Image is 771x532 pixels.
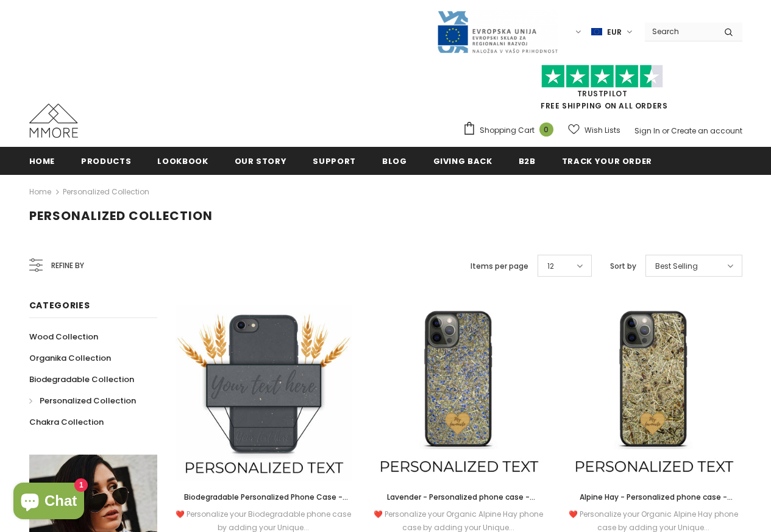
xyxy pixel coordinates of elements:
a: Giving back [433,147,492,174]
a: Create an account [671,126,742,136]
span: Refine by [51,259,84,272]
span: support [313,155,356,167]
a: Wish Lists [568,119,620,141]
a: Shopping Cart 0 [463,121,560,140]
span: Our Story [235,155,287,167]
span: B2B [519,155,536,167]
a: Our Story [235,147,287,174]
span: Best Selling [655,260,698,272]
a: B2B [519,147,536,174]
span: 0 [539,122,553,137]
span: Personalized Collection [29,207,213,224]
a: Products [81,147,131,174]
inbox-online-store-chat: Shopify online store chat [10,483,88,522]
span: Wish Lists [584,124,620,137]
a: Biodegradable Personalized Phone Case - Black [176,491,352,504]
span: Home [29,155,55,167]
span: FREE SHIPPING ON ALL ORDERS [463,70,742,111]
span: Biodegradable Personalized Phone Case - Black [184,492,348,516]
label: Sort by [610,260,636,272]
a: Track your order [562,147,652,174]
span: Lookbook [157,155,208,167]
a: Personalized Collection [29,390,136,411]
span: Blog [382,155,407,167]
a: Javni Razpis [436,26,558,37]
span: or [662,126,669,136]
span: Chakra Collection [29,416,104,428]
span: Biodegradable Collection [29,374,134,385]
a: Organika Collection [29,347,111,369]
a: Blog [382,147,407,174]
label: Items per page [471,260,528,272]
a: Home [29,147,55,174]
span: Track your order [562,155,652,167]
img: Trust Pilot Stars [541,65,663,88]
span: Categories [29,299,90,311]
a: Biodegradable Collection [29,369,134,390]
span: EUR [607,26,622,38]
span: Giving back [433,155,492,167]
img: Javni Razpis [436,10,558,54]
a: Home [29,185,51,199]
input: Search Site [645,23,715,40]
span: Lavender - Personalized phone case - Personalized gift [387,492,535,516]
a: Sign In [634,126,660,136]
span: Products [81,155,131,167]
a: Trustpilot [577,88,628,99]
a: Lookbook [157,147,208,174]
a: Wood Collection [29,326,98,347]
a: Alpine Hay - Personalized phone case - Personalized gift [566,491,742,504]
span: 12 [547,260,554,272]
a: support [313,147,356,174]
span: Personalized Collection [40,395,136,406]
img: MMORE Cases [29,104,78,138]
span: Organika Collection [29,352,111,364]
a: Personalized Collection [63,186,149,197]
span: Shopping Cart [480,124,535,137]
span: Wood Collection [29,331,98,342]
a: Chakra Collection [29,411,104,433]
span: Alpine Hay - Personalized phone case - Personalized gift [580,492,733,516]
a: Lavender - Personalized phone case - Personalized gift [371,491,547,504]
